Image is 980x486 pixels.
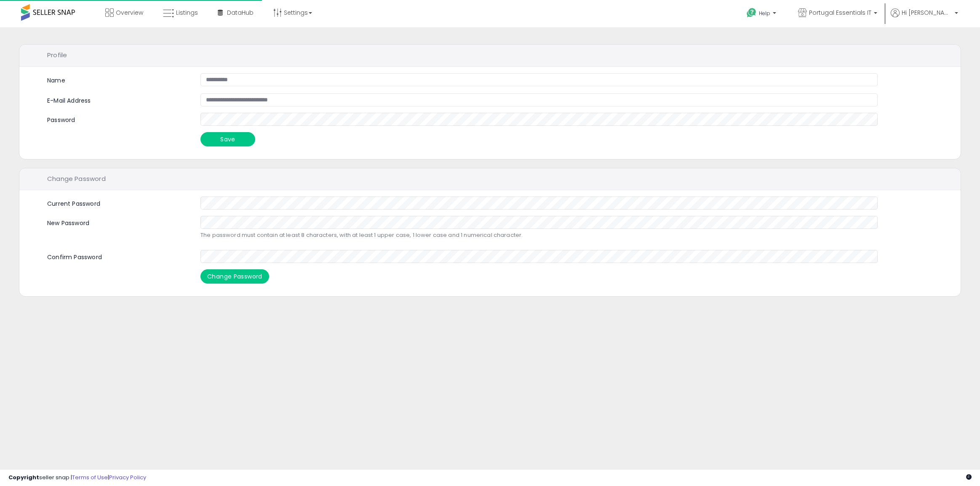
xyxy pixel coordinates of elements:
[746,8,757,18] i: Get Help
[41,216,194,228] label: New Password
[902,8,952,17] span: Hi [PERSON_NAME]
[200,269,269,284] button: Change Password
[200,231,878,239] p: The password must contain at least 8 characters, with at least 1 upper case, 1 lower case and 1 n...
[41,197,194,208] label: Current Password
[19,168,961,191] div: Change Password
[740,1,785,27] a: Help
[176,8,198,17] span: Listings
[227,8,254,17] span: DataHub
[759,10,770,17] span: Help
[891,8,958,27] a: Hi [PERSON_NAME]
[116,8,143,17] span: Overview
[200,132,255,146] button: Save
[19,45,961,67] div: Profile
[809,8,871,17] span: Portugal Essentials IT
[41,113,194,125] label: Password
[41,93,194,105] label: E-Mail Address
[47,76,65,85] label: Name
[41,250,194,262] label: Confirm Password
